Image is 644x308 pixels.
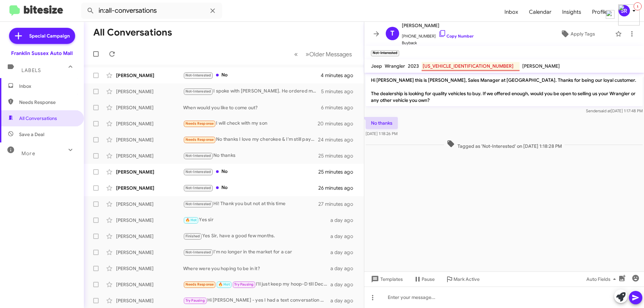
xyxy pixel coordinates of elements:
div: [PERSON_NAME] [116,265,183,272]
div: [PERSON_NAME] [116,104,183,111]
input: Search [81,3,222,19]
div: [PERSON_NAME] [116,152,183,159]
button: Auto Fields [581,273,624,285]
nav: Page navigation example [290,47,356,61]
div: [PERSON_NAME] [116,136,183,143]
a: Insights [557,2,587,22]
span: » [306,50,309,58]
div: [PERSON_NAME] [116,297,183,304]
span: Wrangler [385,63,405,69]
span: Buyback [402,40,474,46]
span: Not-Interested [185,202,211,206]
button: Apply Tags [543,28,612,40]
span: Not-Interested [185,170,211,174]
button: Pause [408,273,440,285]
a: Profile [587,2,613,22]
div: [PERSON_NAME] [116,72,183,79]
div: I spoke with [PERSON_NAME]. He ordered my new Jeep Wrangler. [183,87,321,95]
div: [PERSON_NAME] [116,88,183,95]
div: Where were you hoping to be in it? [183,265,330,272]
a: Special Campaign [9,28,75,44]
span: All Conversations [19,115,57,122]
button: Templates [364,273,408,285]
a: Inbox [499,2,524,22]
span: Not-Interested [185,250,211,254]
div: No thanks I love my cherokee & I'm still paying for it [183,136,318,143]
div: a day ago [330,297,359,304]
div: 25 minutes ago [318,152,359,159]
div: [PERSON_NAME] [116,281,183,288]
div: Franklin Sussex Auto Mall [11,50,73,57]
span: Tagged as 'Not-Interested' on [DATE] 1:18:28 PM [444,140,565,149]
div: Hi [PERSON_NAME] - yes I had a text conversation with [PERSON_NAME]. I decided that given the lea... [183,297,330,304]
span: Sender [DATE] 1:17:48 PM [586,108,643,113]
a: Copy Number [438,34,474,39]
span: Older Messages [309,51,352,58]
div: a day ago [330,265,359,272]
div: 4 minutes ago [321,72,359,79]
span: Needs Response [19,99,76,106]
div: When would you like to come out? [183,104,321,111]
div: Hi! Thank you but not at this time [183,200,318,208]
span: 🔥 Hot [218,282,230,287]
span: [PHONE_NUMBER] [402,29,474,40]
span: Needs Response [185,282,214,287]
span: [PERSON_NAME] [402,21,474,29]
span: [DATE] 1:18:26 PM [366,131,397,136]
div: I'll just keep my hoop-D till Dec. Check back in Nov [183,281,330,288]
div: Yes Sir, have a good few months. [183,232,330,240]
span: Labels [21,67,41,73]
button: Next [302,47,356,61]
div: I'm no longer in the market for a car [183,248,330,256]
div: No thanks [183,152,318,160]
div: [PERSON_NAME] [116,120,183,127]
div: 1 [634,2,642,10]
span: Try Pausing [185,298,205,303]
div: 6 minutes ago [321,104,359,111]
div: [PERSON_NAME] [116,185,183,191]
img: minimized-icon.png [618,4,640,25]
div: 27 minutes ago [318,201,359,207]
span: T [390,28,394,39]
img: minimized-close.png [606,10,614,19]
mark: [US_VEHICLE_IDENTIFICATION_NUMBER] [422,62,520,71]
button: Previous [290,47,302,61]
h1: All Conversations [93,27,172,38]
span: Needs Response [185,137,214,142]
span: Finished [185,234,200,238]
div: [PERSON_NAME] [116,233,183,240]
span: Needs Response [185,121,214,126]
div: No [183,168,318,176]
span: More [21,150,35,157]
span: said at [599,108,611,113]
span: Not-Interested [185,186,211,190]
span: [PERSON_NAME] [522,63,560,69]
p: Hi [PERSON_NAME] this is [PERSON_NAME], Sales Manager at [GEOGRAPHIC_DATA]. Thanks for being our ... [366,74,643,106]
span: Inbox [19,83,76,89]
div: a day ago [330,249,359,256]
span: Auto Fields [586,273,619,285]
div: [PERSON_NAME] [116,169,183,175]
span: « [294,50,298,58]
span: 🔥 Hot [185,218,197,222]
button: Mark Active [440,273,485,285]
span: Apply Tags [571,28,595,40]
div: No [183,71,321,79]
span: Mark Active [453,273,480,285]
span: Save a Deal [19,131,44,138]
div: I will check with my son [183,120,318,127]
div: a day ago [330,233,359,240]
span: Try Pausing [234,282,254,287]
span: Not-Interested [185,153,211,158]
div: 26 minutes ago [318,185,359,191]
span: Special Campaign [29,33,70,39]
a: Calendar [524,2,557,22]
div: 25 minutes ago [318,169,359,175]
span: Not-Interested [185,89,211,94]
span: 2023 [408,63,419,69]
span: Not-Interested [185,73,211,77]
